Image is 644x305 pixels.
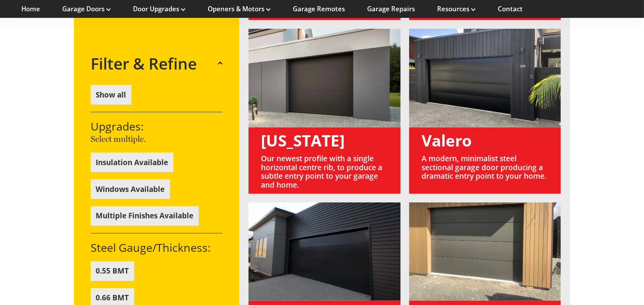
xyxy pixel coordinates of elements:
[437,5,476,13] a: Resources
[62,5,111,13] a: Garage Doors
[91,85,131,105] button: Show all
[21,5,40,13] a: Home
[91,180,170,199] button: Windows Available
[208,5,271,13] a: Openers & Motors
[91,241,222,254] h3: Steel Gauge/Thickness:
[498,5,523,13] a: Contact
[91,206,199,226] button: Multiple Finishes Available
[133,5,185,13] a: Door Upgrades
[91,120,222,133] h3: Upgrades:
[91,54,197,73] h2: Filter & Refine
[91,261,134,281] button: 0.55 BMT
[367,5,415,13] a: Garage Repairs
[91,153,173,173] button: Insulation Available
[91,133,222,145] p: Select multiple.
[293,5,345,13] a: Garage Remotes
